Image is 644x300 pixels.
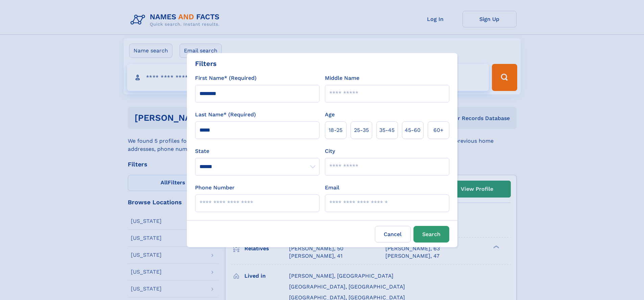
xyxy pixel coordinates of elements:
span: 25‑35 [354,126,369,134]
label: Age [325,111,335,119]
label: First Name* (Required) [195,74,257,82]
label: State [195,147,319,155]
div: Filters [195,59,217,69]
label: Cancel [375,226,411,243]
span: 18‑25 [329,126,342,134]
label: City [325,147,335,155]
label: Email [325,184,339,192]
label: Phone Number [195,184,235,192]
label: Last Name* (Required) [195,111,256,119]
span: 35‑45 [379,126,395,134]
span: 45‑60 [405,126,421,134]
button: Search [413,226,449,243]
label: Middle Name [325,74,359,82]
span: 60+ [433,126,444,134]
